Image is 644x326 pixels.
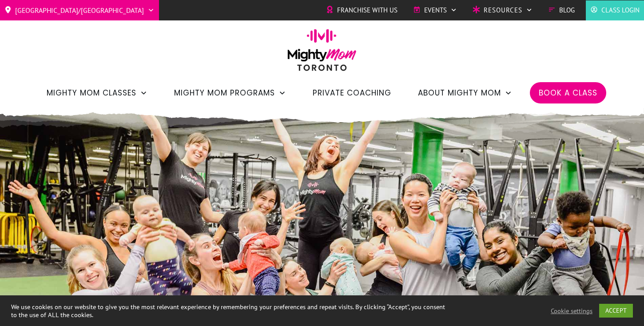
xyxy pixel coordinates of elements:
[601,4,640,17] span: Class Login
[47,85,147,100] a: Mighty Mom Classes
[174,85,275,100] span: Mighty Mom Programs
[418,85,501,100] span: About Mighty Mom
[4,3,155,17] a: [GEOGRAPHIC_DATA]/[GEOGRAPHIC_DATA]
[413,4,457,17] a: Events
[337,4,398,17] span: Franchise with Us
[174,85,286,100] a: Mighty Mom Programs
[548,4,575,17] a: Blog
[313,85,391,100] a: Private Coaching
[599,304,633,318] a: ACCEPT
[551,307,592,315] a: Cookie settings
[15,3,144,17] span: [GEOGRAPHIC_DATA]/[GEOGRAPHIC_DATA]
[590,4,640,17] a: Class Login
[473,4,533,17] a: Resources
[424,4,447,17] span: Events
[11,303,446,319] div: We use cookies on our website to give you the most relevant experience by remembering your prefer...
[326,4,398,17] a: Franchise with Us
[559,4,575,17] span: Blog
[47,85,136,100] span: Mighty Mom Classes
[539,85,597,100] a: Book a Class
[418,85,512,100] a: About Mighty Mom
[484,4,522,17] span: Resources
[283,29,361,77] img: mightymom-logo-toronto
